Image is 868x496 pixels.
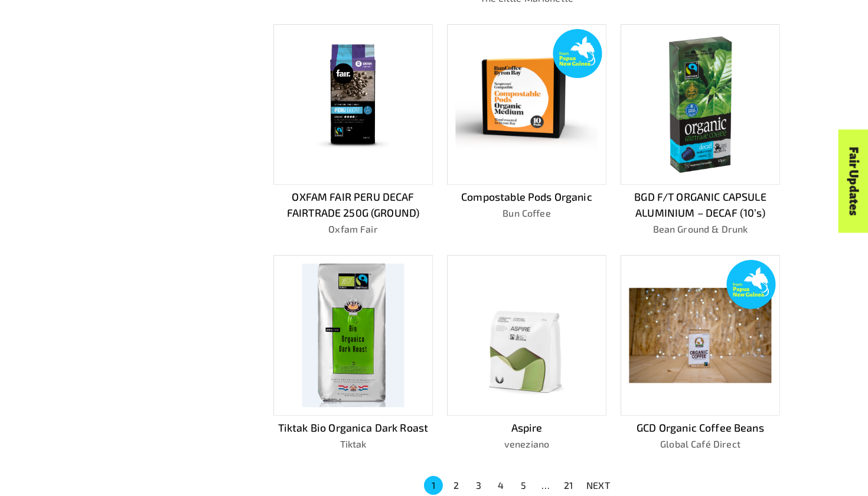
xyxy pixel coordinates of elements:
[424,476,443,495] button: page 1
[273,24,433,236] a: OXFAM FAIR PERU DECAF FAIRTRADE 250G (GROUND)Oxfam Fair
[621,437,780,451] p: Global Café Direct
[621,189,780,221] p: BGD F/T ORGANIC CAPSULE ALUMINIUM – DECAF (10’s)
[621,420,780,436] p: GCD Organic Coffee Beans
[559,476,577,495] button: Go to page 21
[446,476,465,495] button: Go to page 2
[447,255,606,451] a: Aspireveneziano
[469,476,488,495] button: Go to page 3
[447,206,606,220] p: Bun Coffee
[447,189,606,205] p: Compostable Pods Organic
[579,475,617,496] button: NEXT
[514,476,533,495] button: Go to page 5
[273,420,433,436] p: Tiktak Bio Organica Dark Roast
[621,24,780,236] a: BGD F/T ORGANIC CAPSULE ALUMINIUM – DECAF (10’s)Bean Ground & Drunk
[447,420,606,436] p: Aspire
[447,437,606,451] p: veneziano
[536,478,555,492] div: …
[621,222,780,236] p: Bean Ground & Drunk
[273,255,433,451] a: Tiktak Bio Organica Dark RoastTiktak
[447,24,606,236] a: Compostable Pods OrganicBun Coffee
[422,475,617,496] nav: pagination navigation
[491,476,510,495] button: Go to page 4
[586,478,610,492] p: NEXT
[273,437,433,451] p: Tiktak
[621,255,780,451] a: GCD Organic Coffee BeansGlobal Café Direct
[273,222,433,236] p: Oxfam Fair
[273,189,433,221] p: OXFAM FAIR PERU DECAF FAIRTRADE 250G (GROUND)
